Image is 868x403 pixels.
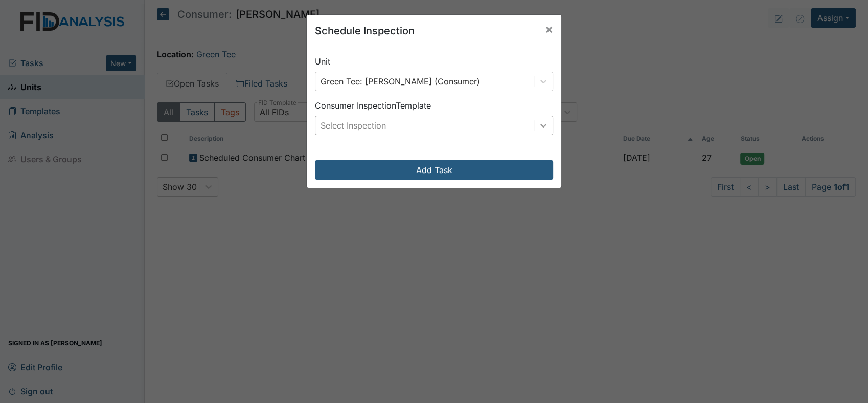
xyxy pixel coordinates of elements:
button: Close [537,15,561,44]
label: Unit [315,55,330,68]
div: Green Tee: [PERSON_NAME] (Consumer) [321,75,480,88]
label: Consumer Inspection Template [315,99,431,112]
span: × [545,22,553,36]
div: Select Inspection [321,119,386,132]
button: Add Task [315,160,553,180]
h5: Schedule Inspection [315,23,415,38]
